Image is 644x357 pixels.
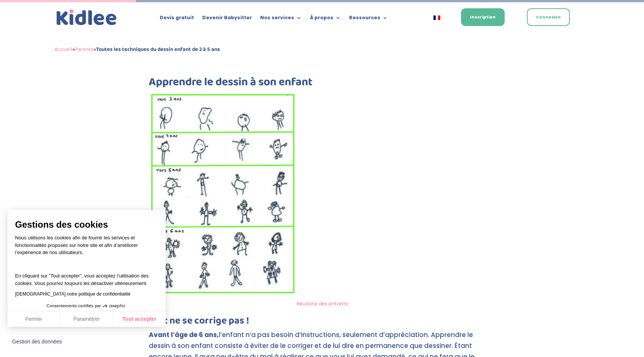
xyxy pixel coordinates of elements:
[60,311,113,327] button: Paramétrer
[149,330,219,339] strong: Avant l’âge de 6 ans,
[43,301,130,311] button: Consentements certifiés par
[15,291,130,297] a: [DEMOGRAPHIC_DATA] notre politique de confidentialité
[96,45,220,54] strong: Toutes les techniques du dessin enfant de 2 à 5 ans
[8,334,66,350] button: Fermer le widget sans consentement
[149,77,495,92] h2: Apprendre le dessin à son enfant
[55,45,220,54] span: » »
[15,234,158,261] p: Nous utilisons les cookies afin de fournir les services et fonctionnalités proposés sur notre sit...
[55,45,72,54] a: Accueil
[8,311,60,327] button: Fermer
[113,311,166,327] button: Tout accepter
[296,300,348,307] a: Réussite des enfants
[55,8,119,28] img: logo_kidlee_bleu
[349,15,388,23] a: Ressources
[149,316,495,329] h3: L’art ne se corrige pas !
[433,15,440,20] img: Français
[102,295,125,317] svg: Axeptio
[310,15,341,23] a: À propos
[12,339,62,345] span: Gestion des données
[527,8,570,26] a: Connexion
[55,8,119,28] a: Kidlee Logo
[47,304,101,308] span: Consentements certifiés par
[202,15,252,23] a: Devenir Babysitter
[260,15,302,23] a: Nos services
[75,45,93,54] a: Parents
[160,15,194,23] a: Devis gratuit
[15,219,158,230] span: Gestions des cookies
[461,8,505,26] a: Inscription
[149,92,297,296] img: apprendre le dessin pour enfant : dessins d'enfants de d'abord à 4 ans et enfin à 6 ans
[15,265,158,287] p: En cliquant sur ”Tout accepter”, vous acceptez l’utilisation des cookies. Vous pourrez toujours l...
